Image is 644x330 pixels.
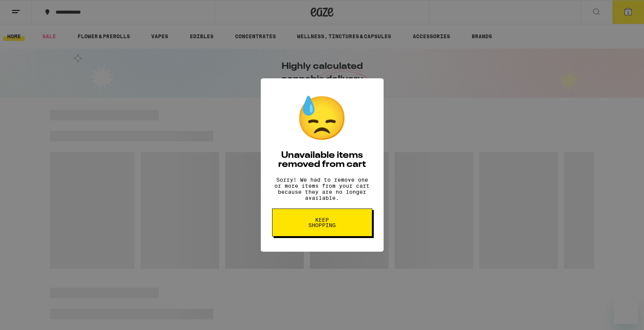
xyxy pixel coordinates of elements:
button: Keep Shopping [272,209,372,237]
div: 😓 [296,93,348,143]
span: Keep Shopping [303,217,342,228]
p: Sorry! We had to remove one or more items from your cart because they are no longer available. [272,177,372,201]
h2: Unavailable items removed from cart [272,151,372,169]
iframe: Button to launch messaging window [614,300,638,324]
